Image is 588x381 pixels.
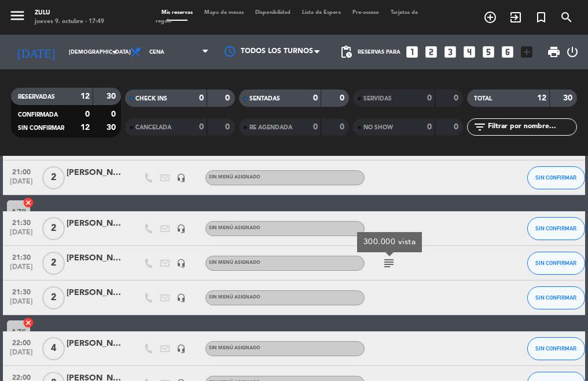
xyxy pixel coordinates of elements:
[474,96,492,102] span: TOTAL
[537,94,546,102] strong: 12
[35,9,104,17] div: ZULU
[111,110,118,118] strong: 0
[313,123,318,131] strong: 0
[382,256,396,270] i: subject
[454,123,461,131] strong: 0
[249,125,292,130] span: RE AGENDADA
[209,226,260,230] span: Sin menú asignado
[135,96,167,102] span: CHECK INS
[340,94,347,102] strong: 0
[106,124,118,132] strong: 30
[67,252,124,265] div: [PERSON_NAME]
[563,94,575,102] strong: 30
[424,44,439,59] i: looks_two
[106,92,118,100] strong: 30
[296,10,347,15] span: Lista de Espera
[42,252,65,275] span: 2
[42,166,65,189] span: 2
[363,125,393,130] span: NO SHOW
[85,110,90,118] strong: 0
[225,94,232,102] strong: 0
[443,44,458,59] i: looks_3
[519,44,534,59] i: add_box
[18,112,58,118] span: CONFIRMADA
[527,286,585,309] button: SIN CONFIRMAR
[339,45,353,59] span: pending_actions
[225,123,232,131] strong: 0
[177,259,186,268] i: headset_mic
[149,49,164,55] span: Cena
[42,217,65,240] span: 2
[18,94,55,100] span: RESERVADAS
[313,94,318,102] strong: 0
[7,215,36,229] span: 21:30
[209,346,260,350] span: Sin menú asignado
[7,165,36,178] span: 21:00
[454,94,461,102] strong: 0
[177,173,186,182] i: headset_mic
[500,44,515,59] i: looks_6
[9,40,63,63] i: [DATE]
[209,295,260,300] span: Sin menú asignado
[42,337,65,360] span: 4
[527,337,585,360] button: SIN CONFIRMAR
[80,92,90,100] strong: 12
[363,236,416,248] div: 300.000 vista
[7,178,36,191] span: [DATE]
[535,174,576,181] span: SIN CONFIRMAR
[67,217,124,230] div: [PERSON_NAME]
[9,7,26,24] i: menu
[527,217,585,240] button: SIN CONFIRMAR
[7,349,36,362] span: [DATE]
[340,123,347,131] strong: 0
[547,45,561,59] span: print
[249,10,296,15] span: Disponibilidad
[199,94,204,102] strong: 0
[209,175,260,180] span: Sin menú asignado
[199,10,249,15] span: Mapa de mesas
[23,197,34,208] i: cancel
[7,298,36,311] span: [DATE]
[462,44,477,59] i: looks_4
[565,45,579,59] i: power_settings_new
[42,286,65,309] span: 2
[481,44,496,59] i: looks_5
[156,10,199,15] span: Mis reservas
[7,285,36,298] span: 21:30
[67,286,124,300] div: [PERSON_NAME]
[108,45,122,59] i: arrow_drop_down
[427,123,432,131] strong: 0
[35,17,104,26] div: jueves 9. octubre - 17:49
[18,125,64,131] span: SIN CONFIRMAR
[177,224,186,233] i: headset_mic
[527,166,585,189] button: SIN CONFIRMAR
[535,345,576,352] span: SIN CONFIRMAR
[560,10,574,24] i: search
[358,49,400,55] span: Reservas para
[347,10,385,15] span: Pre-acceso
[363,96,392,102] span: SERVIDAS
[7,229,36,242] span: [DATE]
[527,252,585,275] button: SIN CONFIRMAR
[483,10,497,24] i: add_circle_outline
[405,44,420,59] i: looks_one
[487,121,576,133] input: Filtrar por nombre...
[509,10,523,24] i: exit_to_app
[23,317,34,328] i: cancel
[427,94,432,102] strong: 0
[177,293,186,302] i: headset_mic
[67,166,124,180] div: [PERSON_NAME]
[7,250,36,263] span: 21:30
[67,337,124,350] div: [PERSON_NAME]
[80,124,90,132] strong: 12
[9,7,26,28] button: menu
[534,10,548,24] i: turned_in_not
[7,335,36,349] span: 22:00
[535,225,576,231] span: SIN CONFIRMAR
[177,344,186,353] i: headset_mic
[473,120,487,134] i: filter_list
[535,260,576,266] span: SIN CONFIRMAR
[565,35,579,69] div: LOG OUT
[249,96,280,102] span: SENTADAS
[535,294,576,301] span: SIN CONFIRMAR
